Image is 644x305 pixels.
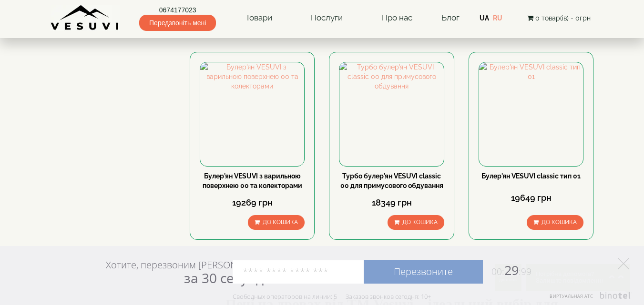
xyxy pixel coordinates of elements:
a: Булер'ян VESUVI classic тип 01 [481,172,581,180]
span: До кошика [263,219,298,226]
div: 18349 грн [339,197,444,209]
a: Турбо булер'ян VESUVI classic 00 для примусового обдування [340,172,443,189]
button: До кошика [527,215,583,230]
img: Булер'ян VESUVI з варильною поверхнею 00 та колекторами [200,62,304,166]
button: До кошика [388,215,444,230]
span: :99 [519,266,532,278]
span: До кошика [542,219,577,226]
div: 19269 грн [200,197,305,209]
a: Элемент управления [618,258,629,269]
div: 19649 грн [479,192,583,204]
span: До кошика [402,219,438,226]
span: Передзвоніть мені [139,15,216,31]
button: 0 товар(ів) - 0грн [524,13,593,23]
a: Послуги [301,7,352,29]
a: Товари [236,7,282,29]
a: RU [493,14,502,22]
a: 0674177023 [139,5,216,15]
div: Свободных операторов на линии: 5 Заказов звонков сегодня: 10+ [233,293,431,300]
a: Элемент управления [544,292,632,305]
a: Перезвоните [364,260,483,284]
img: Булер'ян VESUVI classic тип 01 [479,62,583,166]
div: Хотите, перезвоним [PERSON_NAME] [106,259,269,285]
img: Завод VESUVI [51,5,120,31]
a: Булер'ян VESUVI з варильною поверхнею 00 та колекторами [203,172,302,189]
span: 29 [483,261,532,279]
span: за 30 секунд? [184,269,269,287]
a: Блог [441,13,460,22]
a: UA [480,14,489,22]
span: 00: [491,266,504,278]
img: Турбо булер'ян VESUVI classic 00 для примусового обдування [339,62,443,166]
button: До кошика [248,215,305,230]
span: 0 товар(ів) - 0грн [535,14,591,22]
a: Про нас [372,7,422,29]
span: Виртуальная АТС [550,293,593,299]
